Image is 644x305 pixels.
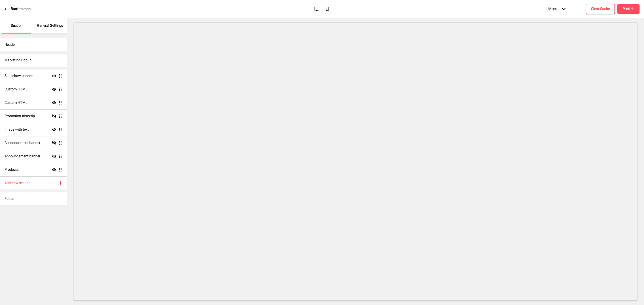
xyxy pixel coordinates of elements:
[4,73,33,78] h4: Slideshow banner
[4,127,29,132] h4: Image with text
[4,3,32,15] a: Back to menu
[4,154,40,159] h4: Announcement banner
[4,181,30,186] h4: Add new section
[4,87,28,92] h4: Custom HTML
[4,58,32,63] h4: Marketing Popup
[623,6,634,11] h4: Publish
[4,140,40,145] h4: Announcement banner
[4,196,15,201] h4: Footer
[591,6,610,11] h4: Clear Cache
[586,4,615,14] button: Clear Cache
[4,167,19,172] h4: Products
[11,23,23,28] p: Section
[544,2,570,15] div: Menu
[617,4,640,14] button: Publish
[4,100,28,105] h4: Custom HTML
[4,114,35,119] h4: Promotion filmstrip
[37,23,63,28] p: General Settings
[11,6,32,11] p: Back to menu
[4,42,16,47] h4: Header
